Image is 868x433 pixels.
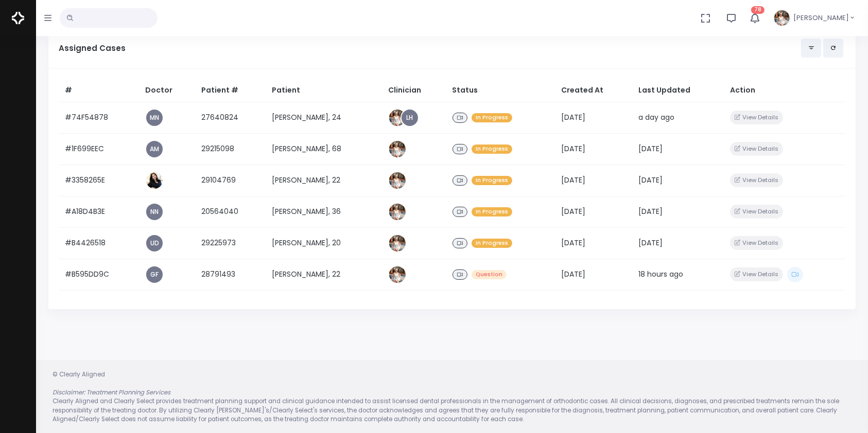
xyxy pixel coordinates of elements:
[730,173,783,187] button: View Details
[196,79,266,102] th: Patient #
[42,370,862,424] div: © Clearly Aligned Clearly Aligned and Clearly Select provides treatment planning support and clin...
[638,175,663,185] span: [DATE]
[472,270,507,280] span: Question
[196,227,266,259] td: 29225973
[632,79,724,102] th: Last Updated
[59,102,139,133] td: #74F54878
[730,142,783,156] button: View Details
[266,102,382,133] td: [PERSON_NAME], 24
[472,113,512,123] span: In Progress
[561,112,585,122] span: [DATE]
[561,238,585,248] span: [DATE]
[793,13,849,23] span: [PERSON_NAME]
[266,79,382,102] th: Patient
[561,269,585,279] span: [DATE]
[146,266,163,283] a: GF
[730,111,783,124] button: View Details
[59,227,139,259] td: #B4426518
[196,259,266,290] td: 28791493
[638,269,683,279] span: 18 hours ago
[561,175,585,185] span: [DATE]
[196,133,266,165] td: 29215098
[638,143,663,154] span: [DATE]
[59,79,139,102] th: #
[773,9,791,27] img: Header Avatar
[59,196,139,227] td: #A18D4B3E
[146,110,163,126] a: MN
[472,176,512,186] span: In Progress
[196,165,266,196] td: 29104769
[561,206,585,217] span: [DATE]
[555,79,633,102] th: Created At
[730,236,783,250] button: View Details
[730,205,783,219] button: View Details
[730,267,783,281] button: View Details
[472,145,512,154] span: In Progress
[59,44,801,53] h5: Assigned Cases
[266,227,382,259] td: [PERSON_NAME], 20
[638,238,663,248] span: [DATE]
[196,196,266,227] td: 20564040
[59,259,139,290] td: #B595DD9C
[266,259,382,290] td: [PERSON_NAME], 22
[561,143,585,154] span: [DATE]
[146,235,163,251] a: UD
[446,79,555,102] th: Status
[472,207,512,217] span: In Progress
[724,79,845,102] th: Action
[266,196,382,227] td: [PERSON_NAME], 36
[146,204,163,220] a: NN
[266,133,382,165] td: [PERSON_NAME], 68
[53,388,170,396] em: Disclaimer: Treatment Planning Services
[472,239,512,248] span: In Progress
[382,79,446,102] th: Clinician
[196,102,266,133] td: 27640824
[638,112,674,122] span: a day ago
[12,7,24,29] img: Logo Horizontal
[402,110,418,126] a: LH
[59,165,139,196] td: #3358265E
[266,165,382,196] td: [PERSON_NAME], 22
[59,133,139,165] td: #1F699EEC
[751,6,765,14] span: 78
[146,141,163,157] a: AM
[139,79,195,102] th: Doctor
[638,206,663,217] span: [DATE]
